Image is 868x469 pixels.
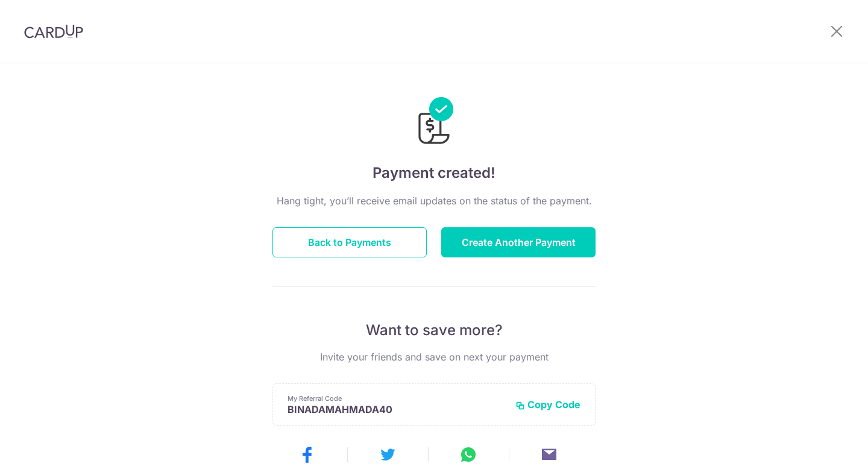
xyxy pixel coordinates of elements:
p: My Referral Code [288,394,506,403]
button: Create Another Payment [441,227,596,257]
p: BINADAMAHMADA40 [288,403,506,415]
p: Invite your friends and save on next your payment [272,350,596,364]
button: Copy Code [515,398,580,411]
p: Want to save more? [272,321,596,340]
h4: Payment created! [272,162,596,184]
img: CardUp [24,24,83,39]
p: Hang tight, you’ll receive email updates on the status of the payment. [272,194,596,208]
img: Payments [415,97,453,148]
button: Back to Payments [272,227,427,257]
